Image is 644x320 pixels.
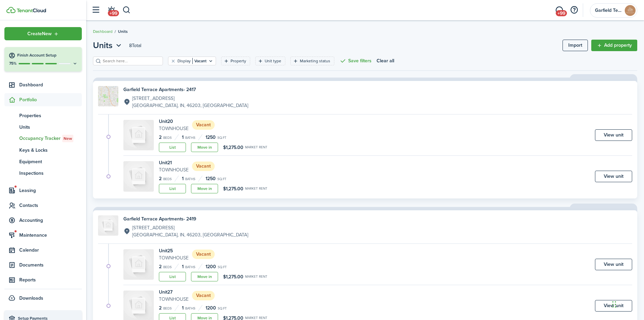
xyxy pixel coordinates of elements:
iframe: Chat Widget [610,287,644,320]
a: Import [563,40,588,51]
a: Property avatarGarfield Terrace Apartments- 2417[STREET_ADDRESS][GEOGRAPHIC_DATA], IN, 46203, [GE... [98,86,632,109]
p: [GEOGRAPHIC_DATA], IN, 46203, [GEOGRAPHIC_DATA] [132,102,248,109]
a: Units [4,121,82,133]
a: Move in [191,272,218,281]
button: Finish Account Setup75% [4,47,82,71]
small: Townhouse [159,296,189,303]
small: Beds [163,136,172,140]
button: Units [93,39,123,51]
img: Garfield Terrace Apartments [625,5,636,16]
small: Baths [185,307,195,310]
small: Market rent [245,316,267,320]
h4: Unit 20 [159,118,189,125]
small: Beds [163,307,172,310]
span: Accounting [19,217,82,224]
a: View unit [595,171,632,182]
small: Beds [163,265,172,269]
span: Units [118,28,128,35]
h4: Garfield Terrace Apartments- 2417 [123,86,248,93]
span: 1 [182,175,184,182]
a: List [159,184,186,193]
span: Leasing [19,187,82,194]
filter-tag-label: Marketing status [300,58,330,64]
span: $1,275.00 [223,185,243,192]
img: Property avatar [98,86,118,106]
header-page-total: 8 Total [129,42,141,49]
button: Save filters [339,57,372,65]
a: Messaging [553,2,566,19]
status: Vacant [192,120,215,130]
span: 1250 [206,134,216,141]
small: Baths [185,177,195,181]
a: View unit [595,129,632,141]
button: Open menu [4,27,82,40]
a: Equipment [4,156,82,167]
span: 1 [182,263,184,270]
small: Market rent [245,146,267,149]
small: sq.ft [217,177,226,181]
button: Open resource center [568,4,580,16]
div: Drag [612,294,616,315]
a: Move in [191,184,218,193]
span: Dashboard [19,81,82,88]
a: Property avatarGarfield Terrace Apartments- 2419[STREET_ADDRESS][GEOGRAPHIC_DATA], IN, 46203, [GE... [98,215,632,238]
small: sq.ft [217,136,226,140]
a: Dashboard [93,28,113,35]
span: +99 [108,10,119,16]
small: Market rent [245,275,267,278]
span: 1200 [206,304,216,312]
button: Clear filter [170,58,176,64]
filter-tag-value: Vacant [192,58,207,64]
small: Townhouse [159,166,189,173]
p: [GEOGRAPHIC_DATA], IN, 46203, [GEOGRAPHIC_DATA] [132,231,248,238]
small: Baths [185,265,195,269]
filter-tag-label: Unit type [265,58,281,64]
span: Downloads [19,295,43,302]
p: [STREET_ADDRESS] [132,224,248,231]
span: Keys & Locks [19,147,82,154]
span: Documents [19,261,82,269]
h4: Unit 21 [159,159,189,166]
p: 75% [8,61,17,66]
span: 2 [159,263,162,270]
span: Units [93,39,113,51]
a: Notifications [105,2,118,19]
input: Search here... [101,58,161,64]
img: Unit avatar [123,249,154,280]
small: Townhouse [159,254,189,261]
a: List [159,143,186,152]
h4: Unit 25 [159,247,189,254]
status: Vacant [192,250,215,259]
h4: Garfield Terrace Apartments- 2419 [123,215,248,222]
a: Move in [191,143,218,152]
span: Portfolio [19,96,82,103]
span: 1 [182,134,184,141]
small: sq.ft [218,307,227,310]
small: Baths [185,136,195,140]
button: Open menu [93,39,123,51]
button: Open sidebar [89,4,102,17]
span: Contacts [19,202,82,209]
span: New [64,135,72,142]
span: $1,275.00 [223,144,243,151]
p: [STREET_ADDRESS] [132,95,248,102]
filter-tag: Open filter [290,57,334,65]
span: 2 [159,175,162,182]
a: Properties [4,110,82,121]
a: Reports [4,273,82,286]
a: View unit [595,300,632,312]
span: Maintenance [19,232,82,239]
img: Property avatar [98,215,118,236]
filter-tag-label: Property [231,58,246,64]
h4: Unit 27 [159,289,189,296]
small: Townhouse [159,125,189,132]
span: 2 [159,304,162,312]
span: +99 [556,10,567,16]
status: Vacant [192,162,215,171]
span: Garfield Terrace Apartments [595,8,622,13]
status: Vacant [192,291,215,300]
span: Equipment [19,158,82,165]
small: Market rent [245,187,267,190]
